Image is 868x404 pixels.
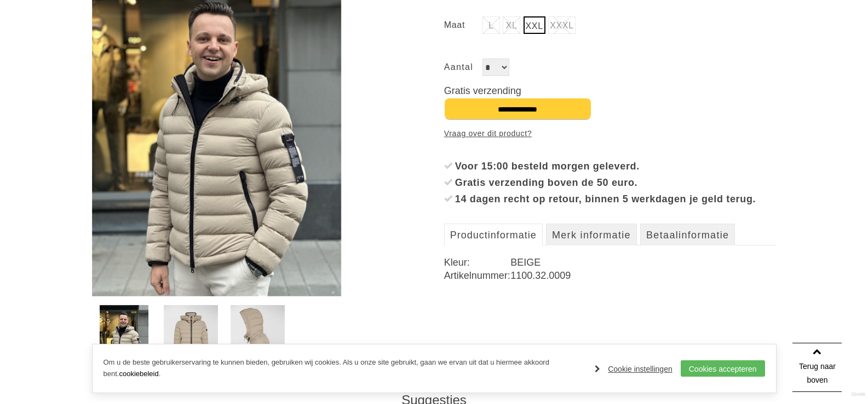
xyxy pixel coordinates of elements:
[640,224,735,245] a: Betaalinformatie
[510,269,776,282] dd: 1100.32.0009
[681,360,765,377] a: Cookies accepteren
[852,388,865,401] a: Divide
[444,125,532,142] a: Vraag over dit product?
[792,343,842,392] a: Terug naar boven
[104,357,584,380] p: Om u de beste gebruikerservaring te kunnen bieden, gebruiken wij cookies. Als u onze site gebruik...
[231,305,285,370] img: peuterey-peu4863-01191861-jassen
[444,269,510,282] dt: Artikelnummer:
[455,158,777,174] div: Voor 15:00 besteld morgen geleverd.
[444,16,777,37] ul: Maat
[444,58,482,76] label: Aantal
[164,305,218,370] img: peuterey-peu4863-01191861-jassen
[100,305,148,370] img: peuterey-peu4863-01191861-jassen
[444,85,521,96] span: Gratis verzending
[510,256,776,269] dd: BEIGE
[444,224,543,245] a: Productinformatie
[444,256,510,269] dt: Kleur:
[444,191,777,207] li: 14 dagen recht op retour, binnen 5 werkdagen je geld terug.
[119,370,158,378] a: cookiebeleid
[546,224,637,245] a: Merk informatie
[455,174,777,191] div: Gratis verzending boven de 50 euro.
[524,16,545,34] a: XXL
[595,361,672,377] a: Cookie instellingen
